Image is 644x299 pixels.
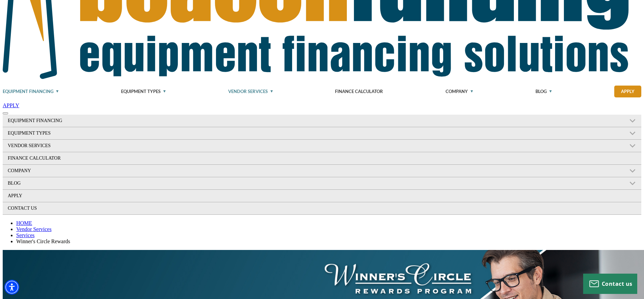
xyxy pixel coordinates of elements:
a: Blog [3,177,551,189]
span: Winner's Circle Rewards [16,238,70,244]
div: Accessibility Menu [4,280,19,295]
a: Vendor Services [3,140,551,152]
a: Vendor Services [16,226,51,232]
a: Apply [3,190,641,202]
a: HOME [16,220,32,226]
a: Services [16,232,34,238]
a: CONTACT US [3,202,641,214]
span: Contact us [602,280,633,287]
a: Vendor Services [228,82,273,101]
a: Equipment Types [3,127,551,139]
a: Company [3,165,551,177]
a: Finance Calculator [335,82,383,101]
a: Company [446,82,473,101]
a: Finance Calculator [3,152,641,164]
a: Apply [614,86,641,97]
button: Toggle navigation [3,112,8,114]
a: Equipment Financing [3,82,58,101]
a: Equipment Financing [3,115,551,127]
a: Blog [535,82,552,101]
a: Equipment Types [121,82,166,101]
button: Contact us [583,274,637,294]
